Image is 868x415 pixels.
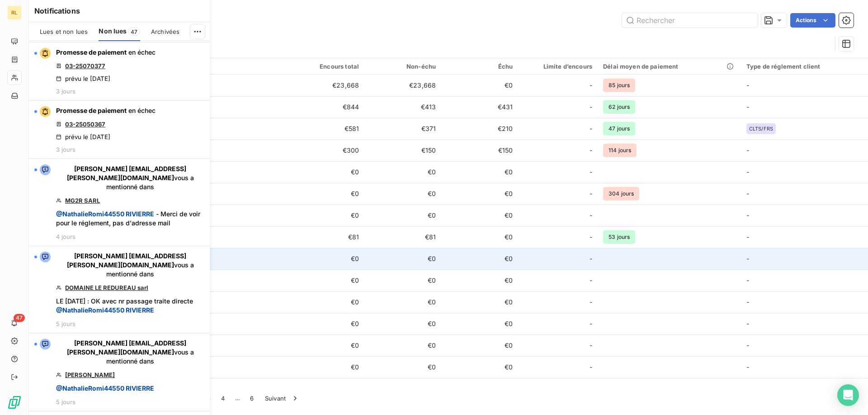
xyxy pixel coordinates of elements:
[590,103,592,112] span: -
[56,164,204,191] span: vous a mentionné dans
[7,395,22,410] img: Logo LeanPay
[746,190,749,197] span: -
[790,13,835,28] button: Actions
[29,333,210,411] button: [PERSON_NAME] [EMAIL_ADDRESS][PERSON_NAME][DOMAIN_NAME]vous a mentionné dans[PERSON_NAME] @Nathal...
[288,226,364,248] td: €81
[364,378,441,400] td: €0
[364,248,441,270] td: €0
[288,248,364,270] td: €0
[34,5,204,16] h6: Notifications
[441,291,518,313] td: €0
[603,122,635,135] span: 47 jours
[364,183,441,205] td: €0
[603,79,635,92] span: 85 jours
[56,252,204,279] span: vous a mentionné dans
[288,161,364,183] td: €0
[288,378,364,400] td: -€225
[65,121,105,128] a: 03-25050367
[56,210,204,228] span: - Merci de voir pour le réglement, pas d'adresse mail
[364,291,441,313] td: €0
[746,103,749,111] span: -
[40,28,88,35] span: Lues et non lues
[441,270,518,291] td: €0
[603,63,736,70] div: Délai moyen de paiement
[288,356,364,378] td: €0
[441,313,518,335] td: €0
[364,118,441,140] td: €371
[746,320,749,327] span: -
[288,335,364,356] td: €0
[56,146,75,153] span: 3 jours
[746,168,749,176] span: -
[65,62,105,70] a: 03-25070377
[288,118,364,140] td: €581
[590,319,592,328] span: -
[29,42,210,101] button: Promesse de paiement en échec03-25070377prévu le [DATE]3 jours
[128,28,140,36] span: 47
[288,140,364,161] td: €300
[441,140,518,161] td: €150
[245,389,259,408] button: 6
[590,341,592,350] span: -
[56,88,75,95] span: 3 jours
[590,276,592,285] span: -
[746,63,863,70] div: Type de réglement client
[7,5,22,20] div: RL
[524,63,592,70] div: Limite d’encours
[590,189,592,198] span: -
[590,233,592,242] span: -
[128,48,156,56] span: en échec
[590,363,592,372] span: -
[230,391,245,406] span: …
[603,100,635,114] span: 62 jours
[29,159,210,246] button: [PERSON_NAME] [EMAIL_ADDRESS][PERSON_NAME][DOMAIN_NAME]vous a mentionné dansMG2R SARL @NathalieRo...
[56,297,204,315] span: LE [DATE] : OK avec nr passage traite directe
[67,165,187,182] span: [PERSON_NAME] [EMAIL_ADDRESS][PERSON_NAME][DOMAIN_NAME]
[364,226,441,248] td: €81
[364,140,441,161] td: €150
[364,270,441,291] td: €0
[441,378,518,400] td: €0
[99,27,127,36] span: Non lues
[746,211,749,219] span: -
[29,101,210,159] button: Promesse de paiement en échec03-25050367prévu le [DATE]3 jours
[56,339,204,366] span: vous a mentionné dans
[590,254,592,263] span: -
[65,284,148,291] a: DOMAINE LE REDUREAU sarl
[56,306,154,314] span: @ NathalieRomi44550 RIVIERRE
[288,96,364,118] td: €844
[56,210,154,218] span: @ NathalieRomi44550 RIVIERRE
[288,291,364,313] td: €0
[622,13,758,28] input: Rechercher
[364,313,441,335] td: €0
[364,356,441,378] td: €0
[56,133,110,140] div: prévu le [DATE]
[29,246,210,333] button: [PERSON_NAME] [EMAIL_ADDRESS][PERSON_NAME][DOMAIN_NAME]vous a mentionné dansDOMAINE LE REDUREAU s...
[364,205,441,226] td: €0
[288,183,364,205] td: €0
[67,339,187,356] span: [PERSON_NAME] [EMAIL_ADDRESS][PERSON_NAME][DOMAIN_NAME]
[590,211,592,220] span: -
[293,63,359,70] div: Encours total
[259,389,305,408] button: Suivant
[441,205,518,226] td: €0
[364,96,441,118] td: €413
[837,384,859,406] div: Open Intercom Messenger
[370,63,436,70] div: Non-échu
[590,146,592,155] span: -
[746,233,749,241] span: -
[288,205,364,226] td: €0
[288,270,364,291] td: €0
[67,252,187,269] span: [PERSON_NAME] [EMAIL_ADDRESS][PERSON_NAME][DOMAIN_NAME]
[56,48,127,56] span: Promesse de paiement
[288,313,364,335] td: €0
[746,363,749,371] span: -
[441,335,518,356] td: €0
[447,63,513,70] div: Échu
[364,335,441,356] td: €0
[56,107,127,114] span: Promesse de paiement
[56,398,75,406] span: 5 jours
[288,75,364,96] td: €23,668
[364,75,441,96] td: €23,668
[441,183,518,205] td: €0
